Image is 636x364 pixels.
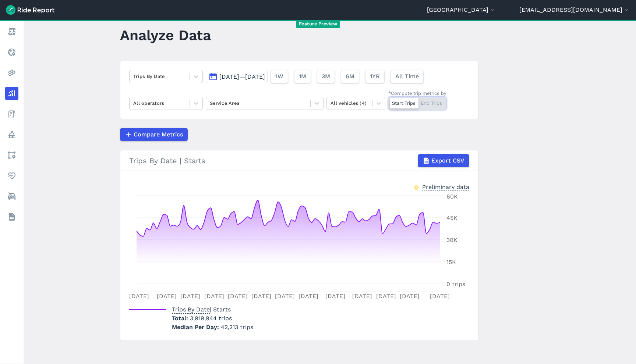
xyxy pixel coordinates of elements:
span: [DATE]—[DATE] [219,73,265,80]
span: Export CSV [431,156,464,165]
a: Policy [5,128,18,141]
tspan: [DATE] [251,293,271,300]
button: Compare Metrics [120,128,188,141]
span: Total [172,315,190,322]
span: 1M [299,72,306,81]
a: Health [5,169,18,182]
button: 6M [341,70,359,83]
button: [GEOGRAPHIC_DATA] [427,6,496,14]
span: Trips By Date [172,304,210,314]
tspan: [DATE] [129,293,149,300]
tspan: [DATE] [180,293,200,300]
img: Ride Report [6,5,54,15]
span: 1W [275,72,283,81]
button: [EMAIL_ADDRESS][DOMAIN_NAME] [519,6,630,14]
h1: Analyze Data [120,25,211,45]
button: 3M [317,70,335,83]
tspan: [DATE] [228,293,248,300]
a: Fees [5,107,18,121]
tspan: 30K [446,236,457,243]
tspan: 45K [446,214,457,221]
span: Compare Metrics [134,130,183,139]
a: Report [5,25,18,38]
tspan: [DATE] [275,293,295,300]
tspan: [DATE] [400,293,420,300]
button: 1W [271,70,288,83]
a: Areas [5,149,18,162]
tspan: [DATE] [430,293,450,300]
tspan: [DATE] [352,293,372,300]
a: Datasets [5,210,18,224]
span: Median Per Day [172,321,221,331]
tspan: 60K [446,193,458,200]
span: | Starts [172,306,231,313]
a: Realtime [5,46,18,59]
a: Heatmaps [5,66,18,79]
span: 6M [346,72,354,81]
button: All Time [391,70,424,83]
tspan: 15K [446,258,456,265]
button: Export CSV [418,154,469,167]
a: ModeShift [5,190,18,203]
tspan: [DATE] [298,293,318,300]
tspan: 0 trips [446,281,465,288]
span: Feature Preview [296,20,340,28]
p: 42,213 trips [172,323,253,332]
div: *Compute trip metrics by [388,90,446,97]
tspan: [DATE] [157,293,177,300]
a: Analyze [5,87,18,100]
button: 1M [294,70,311,83]
span: 1YR [370,72,380,81]
div: Trips By Date | Starts [129,154,469,167]
div: Preliminary data [422,183,469,190]
button: [DATE]—[DATE] [206,70,268,83]
span: All Time [395,72,419,81]
tspan: [DATE] [204,293,224,300]
span: 3M [322,72,330,81]
tspan: [DATE] [376,293,396,300]
tspan: [DATE] [325,293,345,300]
button: 1YR [365,70,385,83]
span: 3,919,944 trips [190,315,232,322]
